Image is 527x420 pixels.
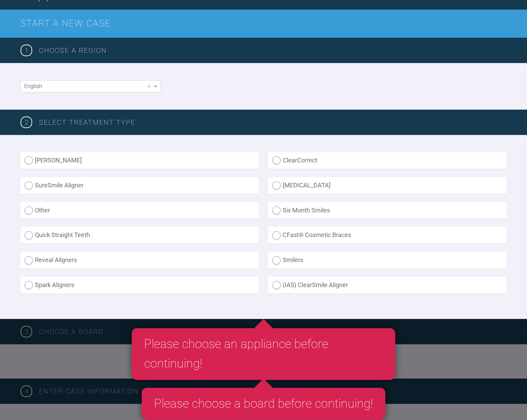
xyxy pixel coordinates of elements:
div: Please choose an appliance before continuing! [132,328,395,380]
span: × [147,83,151,89]
span: Clear value [146,81,152,92]
label: [PERSON_NAME] [21,152,259,169]
div: Please choose a board before continuing! [142,388,385,420]
label: ClearCorrect [268,152,506,169]
label: (IAS) ClearSmile Aligner [268,277,506,294]
span: 2 [21,116,32,128]
span: English [24,83,42,89]
h3: Choose a region [39,45,506,56]
label: Spark Aligners [21,277,259,294]
label: SureSmile Aligner [21,177,259,194]
label: Quick Straight Teeth [21,227,259,244]
h2: Start a New Case [21,16,506,31]
label: CFast® Cosmetic Braces [268,227,506,244]
span: 1 [21,45,32,56]
label: Smilers [268,252,506,269]
h3: SELECT TREATMENT TYPE [39,117,506,128]
label: Six Month Smiles [268,202,506,219]
label: [MEDICAL_DATA] [268,177,506,194]
label: Reveal Aligners [21,252,259,269]
label: Other [21,202,259,219]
